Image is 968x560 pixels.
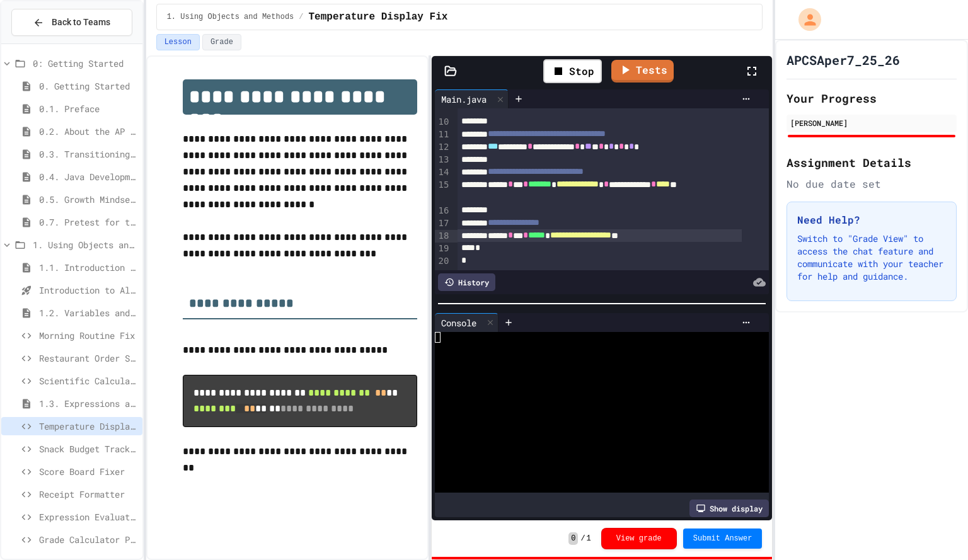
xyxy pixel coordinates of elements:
div: No due date set [786,176,957,191]
div: 12 [435,141,451,154]
span: 0.7. Pretest for the AP CSA Exam [39,215,137,229]
h2: Your Progress [786,89,957,107]
button: Back to Teams [11,9,132,36]
span: 1 [587,534,591,544]
button: Grade [202,34,241,50]
span: Score Board Fixer [39,465,137,478]
div: 16 [435,205,451,217]
span: 0.4. Java Development Environments [39,170,137,183]
span: 0.3. Transitioning from AP CSP to AP CSA [39,147,137,161]
span: 1. Using Objects and Methods [167,12,294,22]
div: 10 [435,116,451,129]
div: Main.java [435,93,493,106]
span: Expression Evaluator Fix [39,510,137,523]
span: 0.5. Growth Mindset and Pair Programming [39,193,137,206]
div: [PERSON_NAME] [790,117,953,129]
span: 1. Using Objects and Methods [33,238,137,251]
span: Restaurant Order System [39,351,137,365]
div: Stop [543,59,602,83]
span: 1.1. Introduction to Algorithms, Programming, and Compilers [39,261,137,274]
div: Console [435,316,483,329]
span: 0.2. About the AP CSA Exam [39,125,137,138]
span: / [299,12,303,22]
span: 0: Getting Started [33,57,137,70]
div: Console [435,313,498,332]
div: Show display [689,500,769,517]
button: View grade [601,528,677,549]
div: Main.java [435,89,509,108]
p: Switch to "Grade View" to access the chat feature and communicate with your teacher for help and ... [797,232,946,283]
div: 15 [435,179,451,205]
div: 17 [435,217,451,230]
span: Temperature Display Fix [309,9,448,25]
div: 18 [435,230,451,243]
span: Submit Answer [693,534,752,544]
span: Introduction to Algorithms, Programming, and Compilers [39,283,137,297]
div: 13 [435,154,451,166]
button: Submit Answer [683,529,763,549]
span: Back to Teams [52,16,110,29]
span: 0. Getting Started [39,79,137,93]
span: Grade Calculator Pro [39,533,137,546]
div: 19 [435,243,451,255]
span: Temperature Display Fix [39,420,137,433]
span: Snack Budget Tracker [39,442,137,455]
span: / [580,534,585,544]
h1: APCSAper7_25_26 [786,51,900,69]
h3: Need Help? [797,212,946,227]
div: 20 [435,255,451,268]
h2: Assignment Details [786,154,957,171]
span: Receipt Formatter [39,488,137,501]
div: 14 [435,166,451,179]
span: 1.3. Expressions and Output [New] [39,397,137,410]
a: Tests [611,60,674,83]
span: Morning Routine Fix [39,329,137,342]
div: 11 [435,129,451,141]
span: 0 [568,532,578,545]
span: 0.1. Preface [39,102,137,115]
div: My Account [785,5,824,34]
span: 1.2. Variables and Data Types [39,306,137,319]
button: Lesson [156,34,200,50]
span: Scientific Calculator [39,374,137,387]
div: History [438,273,495,291]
